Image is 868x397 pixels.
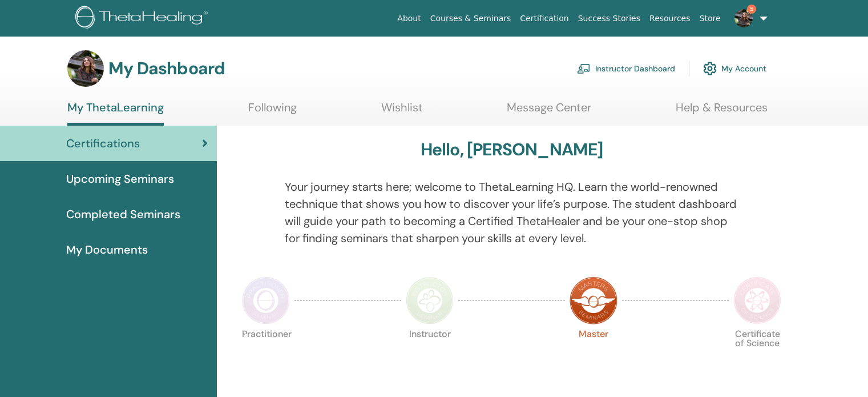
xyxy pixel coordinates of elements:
a: Certification [515,8,573,29]
a: Courses & Seminars [426,8,516,29]
p: Your journey starts here; welcome to ThetaLearning HQ. Learn the world-renowned technique that sh... [285,178,739,247]
img: Instructor [406,276,454,324]
h3: Hello, [PERSON_NAME] [421,139,603,160]
p: Instructor [406,330,454,378]
a: About [393,8,425,29]
img: Certificate of Science [733,276,781,324]
img: cog.svg [703,59,717,78]
a: Following [248,101,297,123]
a: My Account [703,56,766,81]
img: default.jpg [67,50,104,87]
img: default.jpg [734,9,753,27]
h3: My Dashboard [108,58,225,79]
a: My ThetaLearning [67,101,164,126]
span: Completed Seminars [66,206,180,223]
img: Practitioner [242,276,290,324]
a: Instructor Dashboard [577,56,675,81]
a: Resources [645,8,695,29]
a: Message Center [507,101,591,123]
span: My Documents [66,241,148,258]
span: 5 [747,5,756,14]
p: Practitioner [242,330,290,378]
img: Master [570,276,617,324]
a: Help & Resources [676,101,768,123]
a: Store [695,8,725,29]
img: logo.png [75,6,212,31]
img: chalkboard-teacher.svg [577,63,591,74]
a: Wishlist [381,101,423,123]
span: Upcoming Seminars [66,170,174,187]
p: Certificate of Science [733,330,781,378]
p: Master [570,330,617,378]
span: Certifications [66,135,140,152]
a: Success Stories [574,8,645,29]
